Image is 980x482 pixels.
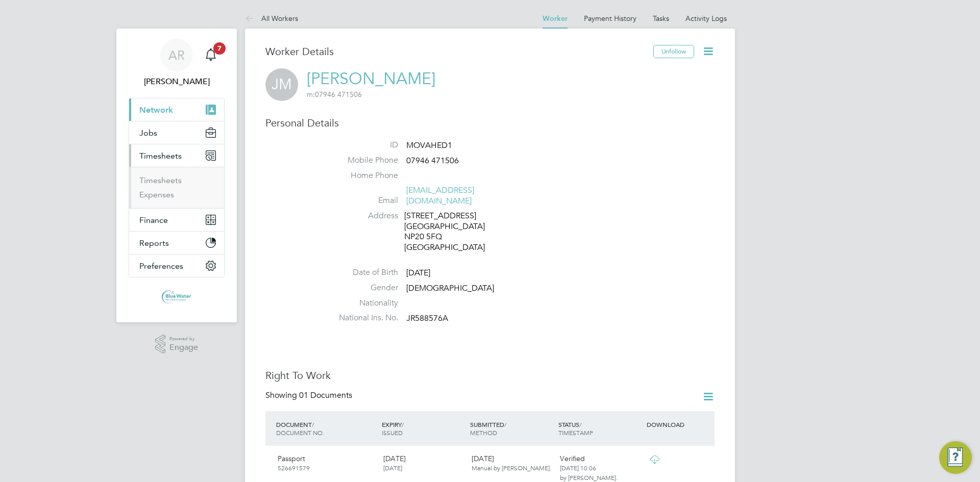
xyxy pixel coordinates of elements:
[169,343,198,352] span: Engage
[406,156,459,166] span: 07946 471506
[327,195,398,206] label: Email
[168,48,185,62] span: AR
[560,473,618,481] span: by [PERSON_NAME].
[129,209,224,231] button: Finance
[584,14,636,23] a: Payment History
[129,98,224,121] button: Network
[406,314,448,324] span: JR588576A
[129,255,224,277] button: Preferences
[327,283,398,293] label: Gender
[327,155,398,166] label: Mobile Phone
[278,464,310,472] span: 526691579
[265,116,715,130] h3: Personal Details
[129,39,225,88] a: AR[PERSON_NAME]
[299,390,352,400] span: 01 Documents
[155,335,199,354] a: Powered byEngage
[129,75,225,88] span: Anthony Roberts
[307,90,315,99] span: m:
[265,369,715,382] h3: Right To Work
[327,140,398,150] label: ID
[327,170,398,181] label: Home Phone
[406,268,430,278] span: [DATE]
[560,464,596,472] span: [DATE] 10:06
[470,428,497,437] span: METHOD
[383,464,402,472] span: [DATE]
[560,454,585,463] span: Verified
[129,232,224,254] button: Reports
[406,140,452,150] span: MOVAHED1
[139,215,168,225] span: Finance
[201,39,221,71] a: 7
[644,415,715,434] div: DOWNLOAD
[472,464,551,472] span: Manual by [PERSON_NAME].
[379,450,468,476] div: [DATE]
[274,415,379,442] div: DOCUMENT
[139,128,157,138] span: Jobs
[139,105,173,115] span: Network
[406,283,494,293] span: [DEMOGRAPHIC_DATA]
[129,144,224,167] button: Timesheets
[504,420,506,428] span: /
[274,450,379,476] div: Passport
[312,420,314,428] span: /
[379,415,468,442] div: EXPIRY
[116,29,237,322] nav: Main navigation
[162,288,192,304] img: bluewaterwales-logo-retina.png
[468,450,556,476] div: [DATE]
[556,415,644,442] div: STATUS
[404,211,501,253] div: [STREET_ADDRESS] [GEOGRAPHIC_DATA] NP20 5FQ [GEOGRAPHIC_DATA]
[558,428,593,437] span: TIMESTAMP
[213,42,226,55] span: 7
[307,69,435,89] a: [PERSON_NAME]
[169,335,198,343] span: Powered by
[685,14,727,23] a: Activity Logs
[327,298,398,309] label: Nationality
[327,267,398,278] label: Date of Birth
[139,238,169,248] span: Reports
[139,190,174,199] a: Expenses
[245,14,298,23] a: All Workers
[265,45,653,58] h3: Worker Details
[939,441,972,474] button: Engage Resource Center
[139,151,182,161] span: Timesheets
[406,185,474,206] a: [EMAIL_ADDRESS][DOMAIN_NAME]
[276,428,324,437] span: DOCUMENT NO.
[653,14,669,23] a: Tasks
[129,167,224,208] div: Timesheets
[129,121,224,144] button: Jobs
[129,288,225,304] a: Go to home page
[382,428,403,437] span: ISSUED
[327,211,398,221] label: Address
[265,390,354,401] div: Showing
[579,420,581,428] span: /
[402,420,404,428] span: /
[265,68,298,101] span: JM
[327,313,398,323] label: National Ins. No.
[307,90,362,99] span: 07946 471506
[139,175,182,185] a: Timesheets
[653,45,694,58] button: Unfollow
[139,261,183,271] span: Preferences
[468,415,556,442] div: SUBMITTED
[543,14,568,23] a: Worker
